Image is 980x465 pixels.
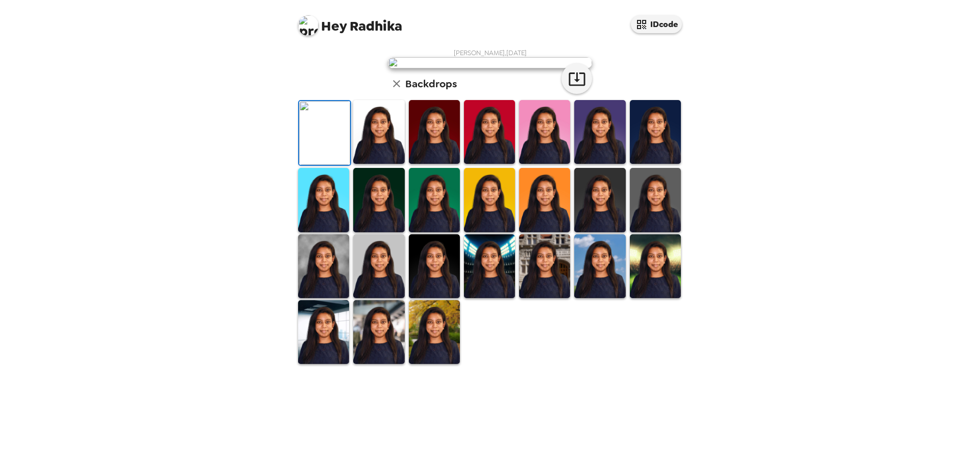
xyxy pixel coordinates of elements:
[405,76,457,92] h6: Backdrops
[631,15,682,33] button: IDcode
[299,101,350,165] img: Original
[454,48,527,57] span: [PERSON_NAME] , [DATE]
[388,57,592,68] img: user
[298,10,402,33] span: Radhika
[298,15,318,36] img: profile pic
[321,17,347,35] span: Hey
